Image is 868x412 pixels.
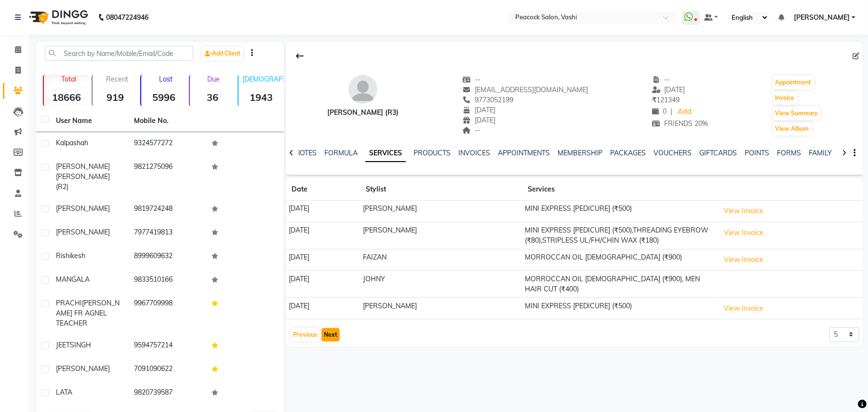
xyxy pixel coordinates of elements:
span: -- [652,75,670,84]
span: [PERSON_NAME] FR AGNEL TEACHER [56,299,120,328]
td: 7091090622 [128,358,206,382]
span: [PERSON_NAME] [56,228,110,236]
td: [PERSON_NAME] [360,201,522,222]
span: [DATE] [463,116,496,124]
td: 9820739587 [128,382,206,405]
td: [DATE] [286,271,360,298]
span: [PERSON_NAME] [56,204,110,213]
span: [PERSON_NAME] [56,162,110,171]
td: MINI EXPRESS [PEDICURE] (₹500),THREADING EYEBROW (₹80),STRIPLESS UL/FH/CHIN WAX (₹180) [522,222,717,249]
td: MORROCCAN OIL [DEMOGRAPHIC_DATA] (₹900) [522,249,717,271]
span: [PERSON_NAME] (R2) [56,172,110,191]
a: GIFTCARDS [699,149,737,157]
span: [EMAIL_ADDRESS][DOMAIN_NAME] [463,85,588,94]
button: View Invoice [720,252,768,267]
button: Previous [291,328,320,342]
th: Stylist [360,179,522,201]
td: [DATE] [286,298,360,319]
p: Total [48,75,90,83]
td: 8999609632 [128,245,206,269]
td: 7977419813 [128,221,206,245]
a: INVOICES [458,149,490,157]
input: Search by Name/Mobile/Email/Code [45,46,193,61]
img: avatar [348,75,377,104]
div: [PERSON_NAME] (R3) [327,108,399,118]
a: PACKAGES [610,149,646,157]
td: 9833510166 [128,269,206,292]
td: [DATE] [286,201,360,222]
a: PRODUCTS [414,149,451,157]
span: ₹ [652,96,656,104]
button: Invoice [773,91,797,105]
a: FORMULA [324,149,358,157]
strong: 919 [93,91,138,103]
a: NOTES [295,149,317,157]
a: FAMILY [809,149,832,157]
button: View Invoice [720,225,768,240]
span: LATA [56,388,72,397]
span: -- [463,126,481,135]
p: Lost [145,75,187,83]
th: Services [522,179,717,201]
td: [PERSON_NAME] [360,298,522,319]
td: FAIZAN [360,249,522,271]
span: -- [463,75,481,84]
a: Add [676,105,693,119]
span: [DATE] [463,106,496,114]
span: [PERSON_NAME] [794,13,850,23]
div: Back to Client [290,47,310,65]
td: 9324577272 [128,132,206,156]
a: SERVICES [365,145,406,162]
span: | [670,107,672,117]
span: MANGALA [56,275,90,284]
a: APPOINTMENTS [498,149,550,157]
td: [PERSON_NAME] [360,222,522,249]
span: 0 [652,107,667,116]
span: rishikesh [56,251,85,260]
td: MINI EXPRESS [PEDICURE] (₹500) [522,298,717,319]
td: 9967709998 [128,292,206,334]
th: Mobile No. [128,110,206,132]
strong: 1943 [239,91,284,103]
span: PRACHI [56,299,82,307]
p: [DEMOGRAPHIC_DATA] [242,75,284,83]
a: POINTS [745,149,769,157]
strong: 5996 [141,91,187,103]
span: [DATE] [652,85,685,94]
td: [DATE] [286,249,360,271]
a: FORMS [777,149,801,157]
td: MORROCCAN OIL [DEMOGRAPHIC_DATA] (₹900), MEN HAIR CUT (₹400) [522,271,717,298]
b: 08047224946 [106,4,148,31]
strong: 18666 [44,91,90,103]
img: logo [25,4,91,31]
td: JOHNY [360,271,522,298]
th: User Name [50,110,128,132]
button: View Invoice [720,204,768,219]
button: View Summary [773,107,821,120]
td: 9819724248 [128,198,206,221]
td: 9821275096 [128,156,206,198]
p: Recent [96,75,138,83]
button: Next [321,328,340,342]
th: Date [286,179,360,201]
button: Appointment [773,76,814,89]
span: kalpa [56,138,73,147]
a: VOUCHERS [654,149,692,157]
a: MEMBERSHIP [558,149,602,157]
p: Due [192,75,236,83]
span: JEETSINGH [56,341,91,349]
td: MINI EXPRESS [PEDICURE] (₹500) [522,201,717,222]
td: 9594757214 [128,334,206,358]
a: Add Client [202,47,243,60]
td: [DATE] [286,222,360,249]
button: View Album [773,122,812,136]
span: [PERSON_NAME] [56,364,110,373]
strong: 36 [190,91,236,103]
span: 121349 [652,96,680,104]
span: FRIENDS 20% [652,119,708,128]
button: View Invoice [720,301,768,316]
span: 9773052199 [463,96,514,104]
span: shah [73,138,88,147]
